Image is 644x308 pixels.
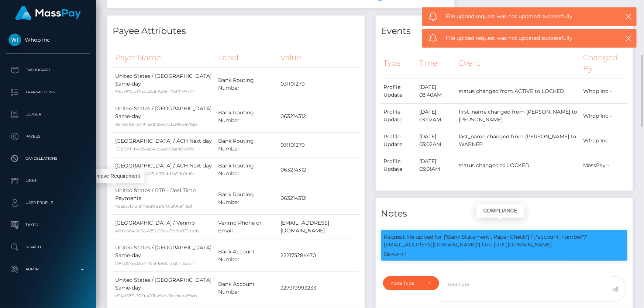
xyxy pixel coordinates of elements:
[581,104,627,128] td: Whop Inc -
[216,68,278,100] td: Bank Routing Number
[113,25,359,38] h4: Payee Attributes
[8,34,21,46] img: Whop Inc
[417,104,457,128] td: [DATE] 03:02AM
[115,261,194,266] small: 594d157a-d2b4-464f-8e0b-31af7125cb1f
[417,153,457,178] td: [DATE] 03:01AM
[8,131,87,142] p: Payees
[115,89,194,94] small: 594d157a-d2b4-464f-8e0b-31af7125cb1f
[446,34,609,42] span: File upload request was not updated successfully
[8,242,87,253] p: Search
[8,175,87,186] p: Links
[113,272,216,304] td: United States / [GEOGRAPHIC_DATA] Same-day
[6,83,90,101] a: Transactions
[115,146,194,152] small: 101b0c91-b40f-4e54-b54d-f74efa94701c
[581,128,627,153] td: Whop Inc -
[384,233,625,249] p: Request file upload for ["Bank Statement","Paper Check"] / {"account_number":"[EMAIL_ADDRESS][DOM...
[278,133,359,158] td: 031101279
[216,100,278,133] td: Bank Routing Number
[581,48,627,79] th: Changed By
[457,48,581,79] th: Event
[8,264,87,275] p: Admin
[115,171,195,176] small: 6cb3f980-3d5f-4f7f-b97c-bf5499b7e16c
[6,105,90,124] a: Ledger
[581,79,627,104] td: Whop Inc -
[8,153,87,164] p: Cancellations
[6,216,90,234] a: Taxes
[6,194,90,212] a: User Profile
[6,172,90,190] a: Links
[8,197,87,208] p: User Profile
[381,153,417,178] td: Profile Update
[115,228,199,233] small: 4691ca64-5b6a-4852-96aa-3fd9b039dacb
[381,207,628,220] h4: Notes
[476,204,524,218] div: COMPLIANCE
[457,128,581,153] td: last_name changed from [PERSON_NAME] to WARNER
[216,182,278,215] td: Bank Routing Number
[8,65,87,76] p: Dashboard
[278,182,359,215] td: 063214312
[6,238,90,256] a: Search
[8,219,87,231] p: Taxes
[381,48,417,79] th: Type
[8,109,87,120] p: Ledger
[115,293,197,298] small: d94d3159-3019-420f-a5ed-31ca9ede59ab
[417,48,457,79] th: Time
[113,133,216,158] td: [GEOGRAPHIC_DATA] / ACH Next day
[457,153,581,178] td: status changed to LOCKED
[381,79,417,104] td: Profile Update
[392,280,423,286] div: Note Type
[216,133,278,158] td: Bank Routing Number
[15,6,81,20] img: MassPay Logo
[86,169,144,183] div: Remove Requirement
[278,48,359,68] th: Value
[457,79,581,104] td: status changed from ACTIVE to LOCKED
[115,122,197,127] small: d94d3159-3019-420f-a5ed-31ca9ede59ab
[457,104,581,128] td: first_name changed from [PERSON_NAME] to [PERSON_NAME]
[113,68,216,100] td: United States / [GEOGRAPHIC_DATA] Same-day
[113,239,216,272] td: United States / [GEOGRAPHIC_DATA] Same-day
[113,182,216,215] td: United States / RTP - Real Time Payments
[113,48,216,68] th: Payer Name
[381,128,417,153] td: Profile Update
[113,215,216,239] td: [GEOGRAPHIC_DATA] / Venmo
[278,215,359,239] td: [EMAIL_ADDRESS][DOMAIN_NAME]
[417,79,457,104] td: [DATE] 08:40AM
[6,61,90,79] a: Dashboard
[278,68,359,100] td: 031101279
[417,128,457,153] td: [DATE] 03:02AM
[115,204,192,209] small: 4bae37f3-21ef-4e80-aafe-073f96ef1e8f
[113,100,216,133] td: United States / [GEOGRAPHIC_DATA] Same-day
[6,127,90,146] a: Payees
[278,100,359,133] td: 063214312
[381,104,417,128] td: Profile Update
[6,260,90,278] a: Admin
[8,87,87,98] p: Transactions
[446,13,609,20] span: File upload request was not updated successfully
[278,239,359,272] td: 222175284470
[216,158,278,182] td: Bank Routing Number
[381,25,628,38] h4: Events
[6,149,90,168] a: Cancellations
[384,252,406,257] small: 8:40AM /
[216,48,278,68] th: Label
[581,153,627,178] td: MassPay -
[216,239,278,272] td: Bank Account Number
[278,158,359,182] td: 063214312
[113,158,216,182] td: [GEOGRAPHIC_DATA] / ACH Next day
[383,276,440,290] button: Note Type
[278,272,359,304] td: 327919993233
[6,37,90,43] span: Whop Inc
[216,215,278,239] td: Venmo Phone or Email
[216,272,278,304] td: Bank Account Number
